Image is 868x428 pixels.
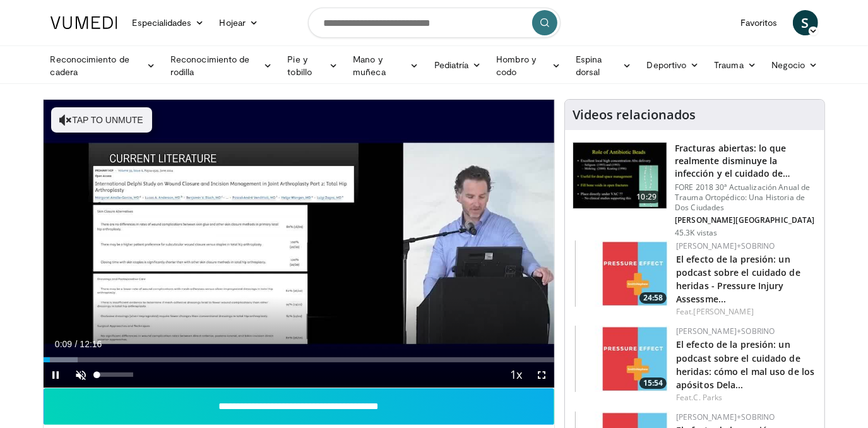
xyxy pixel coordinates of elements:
button: Playback Rate [504,362,529,388]
a: Reconocimiento de cadera [43,53,163,78]
a: [PERSON_NAME]+Sobrino [676,326,775,336]
span: 24:58 [639,292,667,304]
font: Hojear [220,16,246,29]
p: FORE 2018 30ª Actualización Anual de Trauma Ortopédico: Una Historia de Dos Ciudades [675,182,817,213]
a: [PERSON_NAME]+Sobrino [676,412,775,422]
a: Favoritos [733,10,785,35]
font: Feat. [676,392,722,403]
img: 61e02083-5525-4adc-9284-c4ef5d0bd3c4.150x105_q85_crop-smart_upscale.jpg [575,326,670,392]
font: Mano y muñeca [353,53,406,78]
font: Reconocimiento de cadera [51,53,143,78]
font: Pediatría [434,59,469,71]
font: Espina dorsal [576,53,619,78]
img: 2a658e12-bd38-46e9-9f21-8239cc81ed40.150x105_q85_crop-smart_upscale.jpg [575,241,670,307]
button: Unmute [69,362,94,388]
font: Trauma [714,59,743,71]
font: Negocio [771,59,806,71]
span: 15:54 [639,377,667,389]
font: Especialidades [133,16,192,29]
div: Volume Level [97,372,133,377]
span: 0:09 [55,339,72,349]
a: Pie y tobillo [280,53,346,78]
a: S [793,10,818,35]
img: ded7be61-cdd8-40fc-98a3-de551fea390e.150x105_q85_crop-smart_upscale.jpg [573,143,667,208]
button: Fullscreen [529,362,554,388]
a: Negocio [764,52,826,78]
button: Tap to unmute [51,107,152,133]
button: Pause [44,362,69,388]
input: Buscar temas, intervenciones [308,8,561,38]
font: Hombro y codo [496,53,548,78]
span: / [75,339,78,349]
a: Pediatría [427,52,489,78]
div: Progress Bar [44,357,555,362]
a: El efecto de la presión: un podcast sobre el cuidado de heridas: cómo el mal uso de los apósitos ... [676,338,814,390]
font: Reconocimiento de rodilla [170,53,259,78]
a: Deportivo [639,52,707,78]
a: Trauma [706,52,764,78]
a: Espina dorsal [568,53,639,78]
a: [PERSON_NAME]+Sobrino [676,241,775,251]
a: 15:54 [575,326,670,392]
span: 12:16 [80,339,102,349]
a: 24:58 [575,241,670,307]
span: 10:29 [632,191,662,203]
p: 45.3K vistas [675,228,717,238]
font: Feat. [676,306,754,317]
a: [PERSON_NAME] [694,306,754,317]
h4: Videos relacionados [573,107,696,122]
h3: Fracturas abiertas: lo que realmente disminuye la infección y el cuidado de heridas [675,142,817,180]
a: Hombro y codo [489,53,568,78]
a: Hojear [212,10,266,35]
a: Reconocimiento de rodilla [163,53,280,78]
a: Especialidades [125,10,212,35]
a: 10:29 Fracturas abiertas: lo que realmente disminuye la infección y el cuidado de heridas FORE 20... [573,142,817,238]
font: Pie y tobillo [288,53,326,78]
p: [PERSON_NAME][GEOGRAPHIC_DATA] [675,215,817,225]
img: Logotipo de VuMedi [51,16,117,29]
a: C. Parks [694,392,723,403]
a: Mano y muñeca [345,53,426,78]
a: El efecto de la presión: un podcast sobre el cuidado de heridas - Pressure Injury Assessme... [676,253,800,305]
video-js: Reproductor de video [44,100,555,388]
font: Deportivo [647,59,687,71]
